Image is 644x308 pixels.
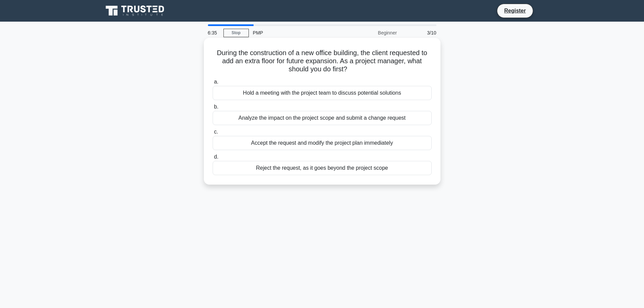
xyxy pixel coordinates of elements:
[204,26,223,40] div: 6:35
[213,161,432,175] div: Reject the request, as it goes beyond the project scope
[500,6,530,15] a: Register
[213,111,432,125] div: Analyze the impact on the project scope and submit a change request
[342,26,401,40] div: Beginner
[249,26,342,40] div: PMP
[401,26,440,40] div: 3/10
[213,86,432,100] div: Hold a meeting with the project team to discuss potential solutions
[214,79,218,85] span: a.
[214,154,218,160] span: d.
[223,29,249,37] a: Stop
[214,129,218,135] span: c.
[214,104,218,110] span: b.
[212,49,432,74] h5: During the construction of a new office building, the client requested to add an extra floor for ...
[213,136,432,150] div: Accept the request and modify the project plan immediately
